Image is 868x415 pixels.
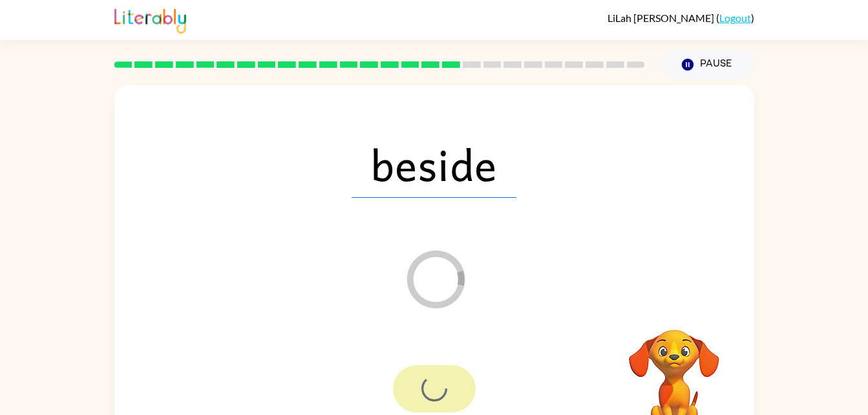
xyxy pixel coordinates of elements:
[661,50,754,80] button: Pause
[719,12,751,24] a: Logout
[352,131,516,198] span: beside
[114,5,186,34] img: Literably
[608,12,754,24] div: ( )
[608,12,716,24] span: LiLah [PERSON_NAME]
